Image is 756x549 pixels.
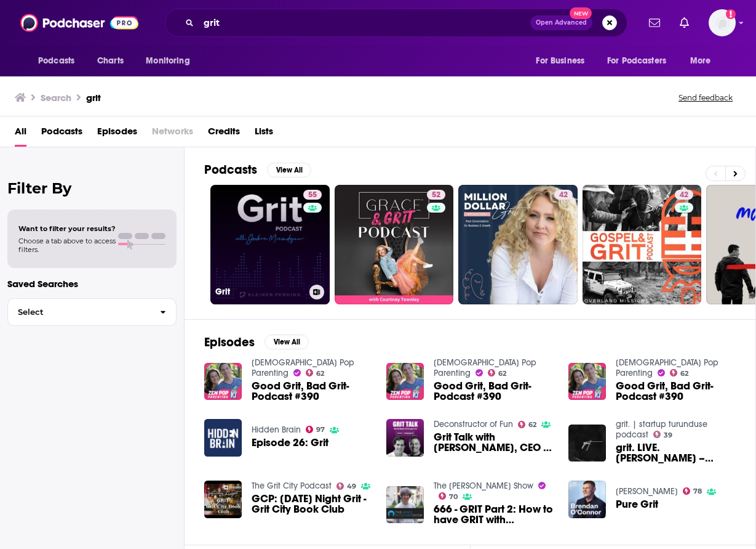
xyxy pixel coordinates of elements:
span: Logged in as Isabellaoidem [709,9,736,36]
a: 42 [458,185,578,304]
h2: Podcasts [204,162,257,177]
a: grit. | startup turunduse podcast [616,419,707,440]
div: Search podcasts, credits, & more... [165,9,627,37]
a: Grit Talk with Brett Nowak, CEO of Liquid & Grit [434,432,554,453]
h2: Filter By [7,179,177,197]
a: 666 - GRIT Part 2: How to have GRIT with Angela Duckworth [434,504,554,525]
a: EpisodesView All [204,335,309,350]
h3: Search [41,92,71,104]
button: Show profile menu [709,9,736,36]
span: For Business [536,52,584,70]
span: 666 - GRIT Part 2: How to have GRIT with [PERSON_NAME] [434,504,554,525]
span: 62 [680,371,688,376]
h3: Grit [215,287,304,297]
a: Pure Grit [568,481,606,518]
span: 55 [308,189,317,201]
span: Select [8,308,150,316]
a: Credits [208,121,240,147]
span: 42 [559,189,568,201]
a: grit. LIVE. Marelle Ellen ja Andreas Unt – õppetunnid 35 grit. podcasti episoodist [568,425,606,462]
button: View All [267,163,311,177]
a: 78 [683,487,702,495]
a: Good Grit, Bad Grit- Podcast #390 [434,381,554,402]
a: Lists [255,121,273,147]
p: Saved Searches [7,278,177,290]
button: Select [7,298,177,326]
button: open menu [599,49,684,73]
img: Podchaser - Follow, Share and Rate Podcasts [20,11,138,35]
span: More [690,52,711,70]
img: Good Grit, Bad Grit- Podcast #390 [204,363,242,401]
svg: Add a profile image [726,9,736,19]
a: 62 [518,421,537,428]
span: 39 [664,433,672,438]
span: Networks [152,121,193,147]
span: Grit Talk with [PERSON_NAME], CEO of Liquid & Grit [434,432,554,453]
a: Good Grit, Bad Grit- Podcast #390 [252,381,372,402]
h2: Episodes [204,335,255,350]
a: Zen Pop Parenting [252,357,354,378]
span: Episode 26: Grit [252,437,328,448]
a: Good Grit, Bad Grit- Podcast #390 [616,381,736,402]
span: Monitoring [146,52,189,70]
button: open menu [30,49,90,73]
a: 62 [306,369,325,376]
a: All [15,121,26,147]
a: Podcasts [41,121,82,147]
a: Hidden Brain [252,425,301,435]
span: Open Advanced [536,20,587,26]
button: Send feedback [675,92,736,103]
a: 39 [653,431,673,438]
span: GCP: [DATE] Night Grit - Grit City Book Club [252,494,372,514]
a: Pure Grit [616,499,658,510]
span: 42 [680,189,688,201]
span: 62 [528,422,536,428]
span: For Podcasters [607,52,666,70]
a: Zen Pop Parenting [616,357,718,378]
a: The Grit City Podcast [252,481,332,491]
img: User Profile [709,9,736,36]
span: New [570,7,592,19]
a: 42 [583,185,702,304]
a: 42 [675,190,693,200]
button: Open AdvancedNew [530,15,592,30]
a: 52 [427,190,445,200]
input: Search podcasts, credits, & more... [199,13,530,33]
img: Good Grit, Bad Grit- Podcast #390 [386,363,424,401]
a: Episodes [97,121,137,147]
a: 55 [303,190,322,200]
h3: grit [86,92,101,104]
img: Good Grit, Bad Grit- Podcast #390 [568,363,606,401]
span: Want to filter your results? [18,224,116,233]
img: Episode 26: Grit [204,419,242,457]
a: 62 [670,369,689,376]
span: 62 [498,371,506,376]
span: grit. LIVE. [PERSON_NAME] – õppetunnid 35 grit. podcasti episoodist [616,442,736,463]
span: 62 [316,371,324,376]
a: Charts [89,49,131,73]
a: The James Altucher Show [434,481,533,491]
span: 70 [449,494,458,500]
a: Zen Pop Parenting [434,357,536,378]
span: 97 [316,427,325,433]
img: Grit Talk with Brett Nowak, CEO of Liquid & Grit [386,419,424,457]
button: open menu [682,49,726,73]
img: 666 - GRIT Part 2: How to have GRIT with Angela Duckworth [386,486,424,524]
a: grit. LIVE. Marelle Ellen ja Andreas Unt – õppetunnid 35 grit. podcasti episoodist [616,442,736,463]
span: Charts [97,52,124,70]
img: GCP: Saturday Night Grit - Grit City Book Club [204,481,242,518]
span: 52 [432,189,440,201]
